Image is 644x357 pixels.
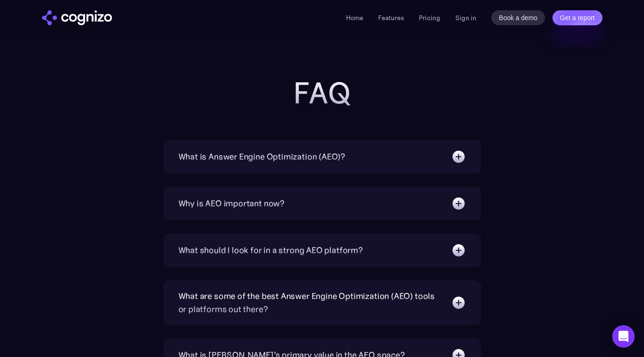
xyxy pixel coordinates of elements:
[42,10,112,25] a: home
[42,10,112,25] img: cognizo logo
[178,290,442,316] div: What are some of the best Answer Engine Optimization (AEO) tools or platforms out there?
[552,10,602,25] a: Get a report
[612,325,635,348] div: Open Intercom Messenger
[135,76,509,110] h2: FAQ
[346,14,363,22] a: Home
[178,197,285,210] div: Why is AEO important now?
[455,12,476,23] a: Sign in
[178,244,363,257] div: What should I look for in a strong AEO platform?
[491,10,545,25] a: Book a demo
[178,150,346,163] div: What is Answer Engine Optimization (AEO)?
[419,14,440,22] a: Pricing
[378,14,404,22] a: Features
